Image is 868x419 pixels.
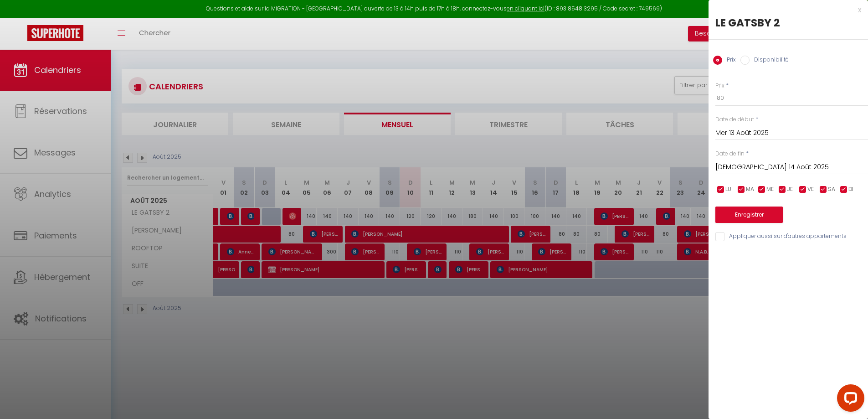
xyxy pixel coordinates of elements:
iframe: LiveChat chat widget [830,381,868,419]
label: Disponibilité [750,56,789,66]
label: Prix [722,56,736,66]
span: LU [725,185,731,194]
div: x [709,5,861,16]
span: ME [766,185,774,194]
span: SA [828,185,835,194]
span: JE [787,185,793,194]
div: LE GATSBY 2 [715,16,861,30]
label: Date de début [715,115,754,124]
span: VE [807,185,814,194]
label: Prix [715,82,724,90]
button: Enregistrer [715,207,783,223]
label: Date de fin [715,150,745,158]
span: DI [848,185,853,194]
span: MA [746,185,754,194]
